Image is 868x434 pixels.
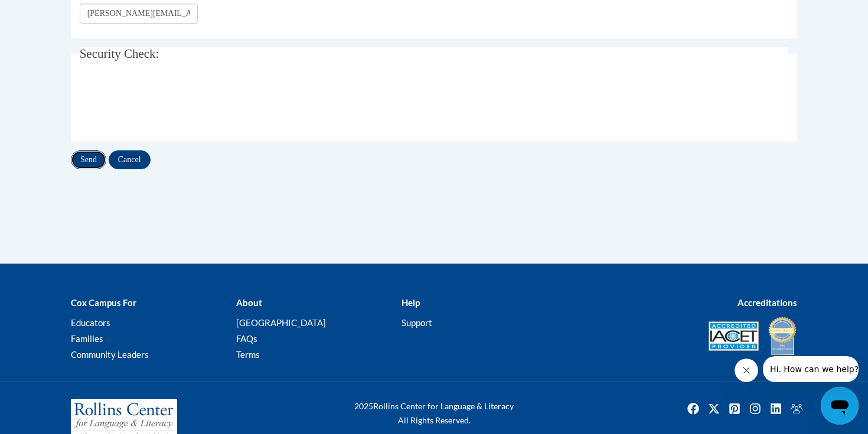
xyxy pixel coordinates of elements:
iframe: Close message [735,359,758,382]
a: Community Leaders [71,349,149,360]
a: Facebook [684,399,703,418]
div: Rollins Center for Language & Literacy All Rights Reserved. [310,399,558,428]
img: LinkedIn icon [766,399,785,418]
iframe: reCAPTCHA [80,81,259,127]
a: Pinterest [725,399,744,418]
input: Cancel [109,150,151,169]
img: Accredited IACET® Provider [709,321,759,351]
img: Facebook group icon [787,399,806,418]
span: 2025 [354,401,373,411]
b: Accreditations [738,297,797,308]
img: Facebook icon [684,399,703,418]
a: Twitter [704,399,723,418]
a: Support [402,317,432,328]
a: Facebook Group [787,399,806,418]
img: IDA® Accredited [768,315,797,357]
input: Send [71,150,106,169]
b: About [236,297,262,308]
img: Pinterest icon [725,399,744,418]
a: Terms [236,349,260,360]
a: [GEOGRAPHIC_DATA] [236,317,326,328]
iframe: Button to launch messaging window [821,387,859,425]
b: Help [402,297,420,308]
iframe: Message from company [763,356,859,382]
input: Email [80,4,198,24]
a: Educators [71,317,110,328]
b: Cox Campus For [71,297,136,308]
a: Instagram [746,399,765,418]
a: Linkedin [766,399,785,418]
img: Instagram icon [746,399,765,418]
img: Twitter icon [704,399,723,418]
a: Families [71,333,103,344]
a: FAQs [236,333,257,344]
span: Security Check: [80,47,159,61]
